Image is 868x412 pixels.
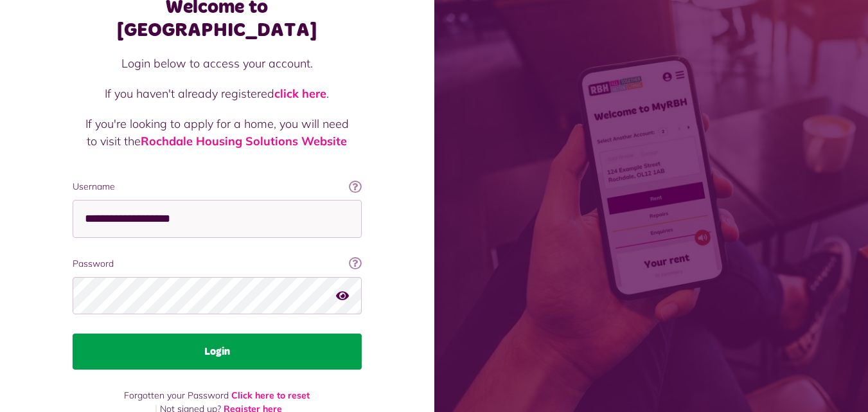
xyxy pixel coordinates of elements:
p: If you haven't already registered . [85,85,349,102]
span: Forgotten your Password [124,390,229,401]
button: Login [73,334,362,370]
p: If you're looking to apply for a home, you will need to visit the [85,115,349,150]
label: Username [73,180,362,193]
label: Password [73,257,362,271]
a: Click here to reset [231,390,310,401]
p: Login below to access your account. [85,55,349,72]
a: Rochdale Housing Solutions Website [141,134,347,148]
a: click here [274,86,326,101]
